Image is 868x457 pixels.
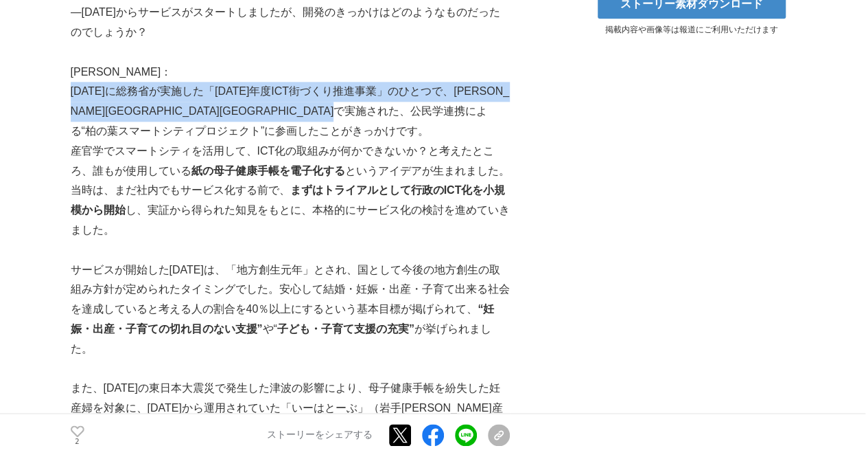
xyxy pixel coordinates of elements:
[71,181,510,240] p: 当時は、まだ社内でもサービス化する前で、 し、実証から得られた知見をもとに、本格的にサービス化の検討を進めていきました。
[277,323,414,335] strong: 子ども・子育て支援の充実”
[71,3,510,43] p: ―[DATE]からサービスがスタートしましたが、開発のきっかけはどのようなものだったのでしょうか？
[267,430,373,442] p: ストーリーをシェアする
[71,303,495,335] strong: “妊娠・出産・子育ての切れ目のない支援”
[191,165,345,177] strong: 紙の母子健康手帳を電子化する
[71,63,510,82] p: [PERSON_NAME]：
[71,438,84,445] p: 2
[589,24,795,36] p: 掲載内容や画像等は報道にご利用いただけます
[71,260,510,359] p: サービスが開始した[DATE]は、「地方創生元年」とされ、国として今後の地方創生の取組み方針が定められたタイミングでした。安心して結婚・妊娠・出産・子育て出来る社会を達成していると考える人の割合...
[71,82,510,141] p: [DATE]に総務省が実施した「[DATE]年度ICT街づくり推進事業」のひとつで、[PERSON_NAME][GEOGRAPHIC_DATA][GEOGRAPHIC_DATA]で実施された、公...
[71,142,510,181] p: 産官学でスマートシティを活用して、ICT化の取組みが何かできないか？と考えたところ、誰もが使用している というアイデアが生まれました。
